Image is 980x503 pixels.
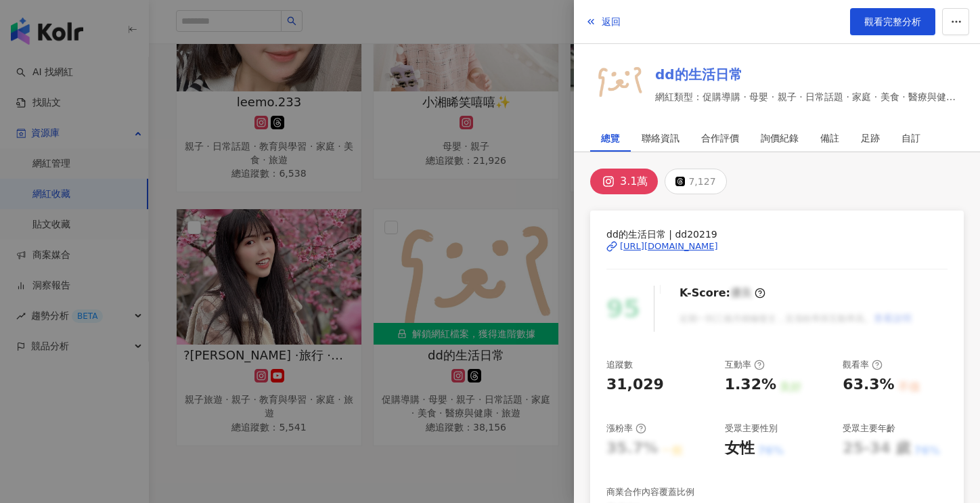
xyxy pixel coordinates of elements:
div: 備註 [820,125,839,152]
div: 足跡 [861,125,880,152]
a: dd的生活日常 [655,65,964,84]
div: 3.1萬 [620,172,648,191]
img: KOL Avatar [590,55,644,109]
div: 追蹤數 [606,359,633,371]
span: 網紅類型：促購導購 · 母嬰 · 親子 · 日常話題 · 家庭 · 美食 · 醫療與健康 · 旅遊 [655,89,964,104]
div: 31,029 [606,374,664,395]
div: K-Score : [680,286,765,301]
a: [URL][DOMAIN_NAME] [606,240,948,253]
div: 詢價紀錄 [761,125,799,152]
a: 觀看完整分析 [850,8,935,35]
div: 合作評價 [701,125,739,152]
div: 聯絡資訊 [642,125,680,152]
div: 漲粉率 [606,422,646,435]
div: 63.3% [843,374,894,395]
span: dd的生活日常 | dd20219 [606,227,948,242]
button: 返回 [585,8,621,35]
span: 觀看完整分析 [864,16,921,27]
a: KOL Avatar [590,55,644,114]
div: 互動率 [725,359,765,371]
div: 7,127 [688,172,715,191]
span: 返回 [602,16,621,27]
div: 受眾主要年齡 [843,422,895,435]
div: 商業合作內容覆蓋比例 [606,486,694,498]
div: 女性 [725,438,755,459]
div: 受眾主要性別 [725,422,778,435]
button: 7,127 [665,169,726,194]
div: [URL][DOMAIN_NAME] [620,240,718,253]
div: 1.32% [725,374,776,395]
div: 觀看率 [843,359,883,371]
div: 總覽 [601,125,620,152]
div: 自訂 [901,125,920,152]
button: 3.1萬 [590,169,658,194]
